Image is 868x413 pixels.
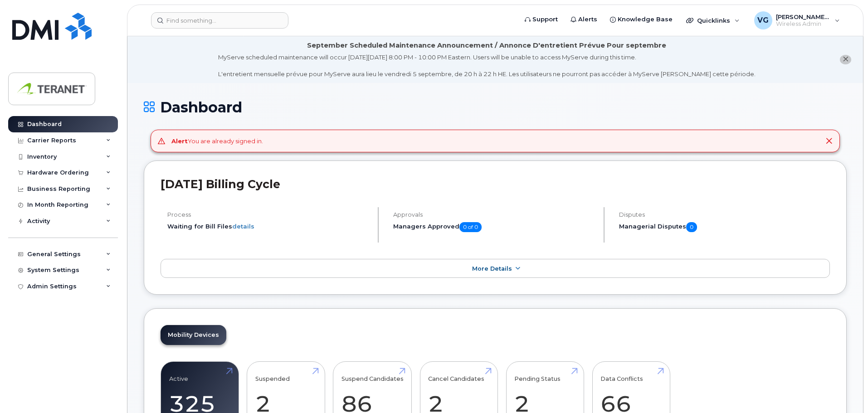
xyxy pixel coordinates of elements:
h4: Process [167,211,370,218]
div: September Scheduled Maintenance Announcement / Annonce D'entretient Prévue Pour septembre [307,41,666,50]
span: 0 of 0 [459,222,482,232]
button: close notification [840,55,851,64]
h5: Managers Approved [393,222,596,232]
h2: [DATE] Billing Cycle [161,177,830,191]
li: Waiting for Bill Files [167,222,370,231]
strong: Alert [171,137,188,145]
span: 0 [686,222,697,232]
h4: Disputes [619,211,830,218]
a: Mobility Devices [161,325,226,345]
a: details [232,223,254,230]
div: You are already signed in. [171,137,263,146]
div: MyServe scheduled maintenance will occur [DATE][DATE] 8:00 PM - 10:00 PM Eastern. Users will be u... [218,53,756,78]
span: More Details [472,265,512,272]
h4: Approvals [393,211,596,218]
h5: Managerial Disputes [619,222,830,232]
h1: Dashboard [144,99,847,115]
